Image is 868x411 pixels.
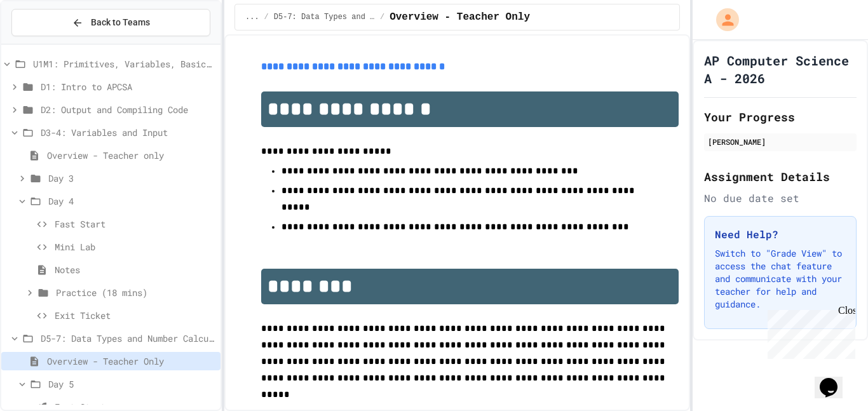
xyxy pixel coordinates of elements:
span: Back to Teams [91,16,150,29]
h1: AP Computer Science A - 2026 [704,51,857,87]
span: / [264,12,269,22]
div: Chat with us now!Close [5,5,88,81]
p: Switch to "Grade View" to access the chat feature and communicate with your teacher for help and ... [715,247,846,311]
span: Fast Start [55,217,215,231]
span: D5-7: Data Types and Number Calculations [274,12,375,22]
span: D5-7: Data Types and Number Calculations [41,332,215,345]
div: No due date set [704,191,857,206]
span: Overview - Teacher only [47,149,215,162]
div: [PERSON_NAME] [708,136,853,147]
iframe: chat widget [815,360,855,398]
h3: Need Help? [715,227,846,242]
iframe: chat widget [763,305,855,359]
span: Notes [55,263,215,276]
span: D3-4: Variables and Input [41,126,215,139]
span: Mini Lab [55,240,215,253]
span: Day 5 [48,377,215,391]
span: Day 4 [48,194,215,208]
span: D1: Intro to APCSA [41,80,215,93]
span: Overview - Teacher Only [390,10,530,25]
div: My Account [703,5,742,34]
span: Overview - Teacher Only [47,354,215,368]
button: Back to Teams [11,9,210,36]
span: / [380,12,384,22]
span: Exit Ticket [55,309,215,322]
span: D2: Output and Compiling Code [41,103,215,116]
span: Practice (18 mins) [56,286,215,299]
h2: Your Progress [704,108,857,126]
span: ... [245,12,259,22]
span: Day 3 [48,172,215,185]
h2: Assignment Details [704,168,857,185]
span: U1M1: Primitives, Variables, Basic I/O [33,57,215,71]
